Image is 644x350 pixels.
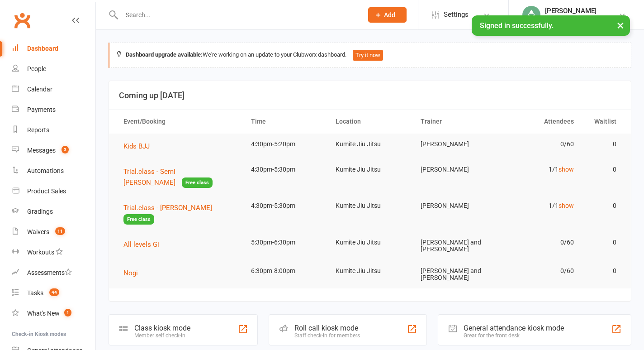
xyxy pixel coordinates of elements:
[12,79,95,100] a: Calendar
[243,134,328,155] td: 4:30pm-5:20pm
[62,146,69,153] span: 3
[294,332,360,339] div: Staff check-in for members
[243,110,328,133] th: Time
[123,214,154,225] span: Free class
[134,332,190,339] div: Member self check-in
[582,159,625,180] td: 0
[119,91,621,100] h3: Coming up [DATE]
[412,195,497,216] td: [PERSON_NAME]
[27,187,66,195] div: Product Sales
[12,222,95,242] a: Waivers 11
[123,239,166,250] button: All levels Gi
[559,202,574,209] a: show
[412,134,497,155] td: [PERSON_NAME]
[243,232,328,253] td: 5:30pm-6:30pm
[27,86,52,93] div: Calendar
[12,100,95,120] a: Payments
[412,232,497,260] td: [PERSON_NAME] and [PERSON_NAME]
[27,249,54,256] div: Workouts
[64,309,71,316] span: 1
[123,141,156,152] button: Kids BJJ
[412,110,497,133] th: Trainer
[327,110,412,133] th: Location
[545,7,597,15] div: [PERSON_NAME]
[497,195,582,216] td: 1/1
[243,260,328,282] td: 6:30pm-8:00pm
[612,15,629,35] button: ×
[327,134,412,155] td: Kumite Jiu Jitsu
[49,288,59,296] span: 44
[412,260,497,289] td: [PERSON_NAME] and [PERSON_NAME]
[27,269,72,276] div: Assessments
[123,204,212,212] span: Trial.class - [PERSON_NAME]
[327,232,412,253] td: Kumite Jiu Jitsu
[497,110,582,133] th: Attendees
[497,232,582,253] td: 0/60
[12,140,95,161] a: Messages 3
[119,9,356,21] input: Search...
[12,303,95,324] a: What's New1
[126,51,203,58] strong: Dashboard upgrade available:
[464,332,564,339] div: Great for the front desk
[12,59,95,79] a: People
[12,38,95,59] a: Dashboard
[27,289,43,297] div: Tasks
[243,195,328,216] td: 4:30pm-5:30pm
[243,159,328,180] td: 4:30pm-5:30pm
[123,240,159,249] span: All levels Gi
[582,195,625,216] td: 0
[123,168,175,187] span: Trial.class - Semi [PERSON_NAME]
[444,5,469,25] span: Settings
[123,268,144,278] button: Nogi
[12,201,95,222] a: Gradings
[497,159,582,180] td: 1/1
[55,227,65,235] span: 11
[134,324,190,332] div: Class kiosk mode
[480,21,554,30] span: Signed in successfully.
[582,134,625,155] td: 0
[27,65,46,72] div: People
[123,142,150,150] span: Kids BJJ
[545,15,597,23] div: Kumite Jiu Jitsu
[11,9,33,32] a: Clubworx
[27,208,53,215] div: Gradings
[294,324,360,332] div: Roll call kiosk mode
[27,310,60,317] div: What's New
[12,263,95,283] a: Assessments
[123,269,138,277] span: Nogi
[27,228,49,235] div: Waivers
[582,232,625,253] td: 0
[115,110,243,133] th: Event/Booking
[123,202,235,225] button: Trial.class - [PERSON_NAME]Free class
[353,50,383,61] button: Try it now
[412,159,497,180] td: [PERSON_NAME]
[497,134,582,155] td: 0/60
[497,260,582,282] td: 0/60
[12,242,95,263] a: Workouts
[109,43,631,68] div: We're working on an update to your Clubworx dashboard.
[464,324,564,332] div: General attendance kiosk mode
[522,6,540,24] img: thumb_image1713433996.png
[182,177,213,188] span: Free class
[27,126,49,134] div: Reports
[27,45,58,52] div: Dashboard
[27,167,64,174] div: Automations
[12,181,95,201] a: Product Sales
[582,260,625,282] td: 0
[559,166,574,173] a: show
[327,260,412,282] td: Kumite Jiu Jitsu
[327,159,412,180] td: Kumite Jiu Jitsu
[384,11,395,19] span: Add
[12,120,95,140] a: Reports
[123,166,235,188] button: Trial.class - Semi [PERSON_NAME]Free class
[368,7,407,23] button: Add
[12,161,95,181] a: Automations
[27,106,56,113] div: Payments
[12,283,95,303] a: Tasks 44
[27,147,56,154] div: Messages
[582,110,625,133] th: Waitlist
[327,195,412,216] td: Kumite Jiu Jitsu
